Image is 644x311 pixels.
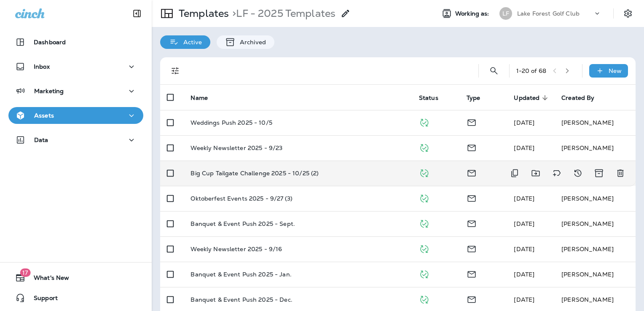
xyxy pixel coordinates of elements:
p: Inbox [34,63,50,70]
button: Filters [167,62,184,79]
span: Status [419,94,438,102]
p: Weekly Newsletter 2025 - 9/23 [191,145,282,151]
span: Published [419,169,429,176]
span: Email [467,118,477,126]
span: Caitlin Wilson [514,220,534,228]
p: New [609,67,622,74]
div: 1 - 20 of 68 [516,67,546,74]
button: Archive [590,165,608,182]
span: Name [191,94,219,102]
p: Templates [175,7,229,20]
button: Move to folder [527,165,544,182]
span: Type [467,94,491,102]
button: Dashboard [8,34,143,51]
span: Published [419,295,429,303]
span: Published [419,270,429,277]
span: Created By [561,94,594,102]
span: Caitlin Wilson [514,296,534,303]
button: Support [8,290,143,306]
button: Inbox [8,58,143,75]
button: 17What's New [8,269,143,286]
button: Marketing [8,83,143,99]
td: [PERSON_NAME] [555,211,636,236]
button: Duplicate [506,165,523,182]
td: [PERSON_NAME] [555,135,636,161]
p: Banquet & Event Push 2025 - Jan. [191,271,291,278]
button: Delete [612,165,629,182]
td: [PERSON_NAME] [555,262,636,287]
span: Published [419,143,429,151]
span: Caitlin Wilson [514,144,534,152]
p: Active [179,39,202,46]
span: Email [467,169,477,176]
span: Created By [561,94,605,102]
span: Published [419,118,429,126]
span: Published [419,244,429,252]
span: Caitlin Wilson [514,245,534,253]
span: Name [191,94,208,102]
button: Collapse Sidebar [125,5,149,22]
td: [PERSON_NAME] [555,236,636,262]
p: Big Cup Tailgate Challenge 2025 - 10/25 (2) [191,170,319,177]
div: LF [499,7,512,20]
p: Lake Forest Golf Club [517,10,580,17]
span: Caitlin Wilson [514,195,534,202]
button: Assets [8,107,143,124]
span: Email [467,219,477,227]
p: Banquet & Event Push 2025 - Sept. [191,220,295,227]
p: LF - 2025 Templates [229,7,335,20]
p: Weddings Push 2025 - 10/5 [191,119,272,126]
span: Updated [514,94,539,102]
button: Add tags [548,165,565,182]
td: [PERSON_NAME] [555,186,636,211]
button: Search Templates [486,62,502,79]
span: Status [419,94,449,102]
span: What's New [25,274,69,284]
span: Published [419,194,429,201]
span: Email [467,270,477,277]
span: Updated [514,94,550,102]
span: 17 [20,268,30,277]
span: Email [467,143,477,151]
p: Assets [34,112,54,119]
span: Email [467,194,477,201]
p: Data [34,137,48,143]
span: Published [419,219,429,227]
button: Settings [620,6,636,21]
span: Caitlin Wilson [514,119,534,126]
span: Email [467,295,477,303]
p: Marketing [34,88,64,94]
p: Oktoberfest Events 2025 - 9/27 (3) [191,195,292,202]
span: Email [467,244,477,252]
p: Weekly Newsletter 2025 - 9/16 [191,246,282,252]
span: Working as: [455,10,491,17]
p: Archived [236,39,266,46]
p: Dashboard [34,39,66,46]
button: View Changelog [569,165,586,182]
p: Banquet & Event Push 2025 - Dec. [191,296,292,303]
td: [PERSON_NAME] [555,110,636,135]
span: Caitlin Wilson [514,271,534,278]
span: Support [25,295,58,305]
span: Type [467,94,480,102]
button: Data [8,131,143,148]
